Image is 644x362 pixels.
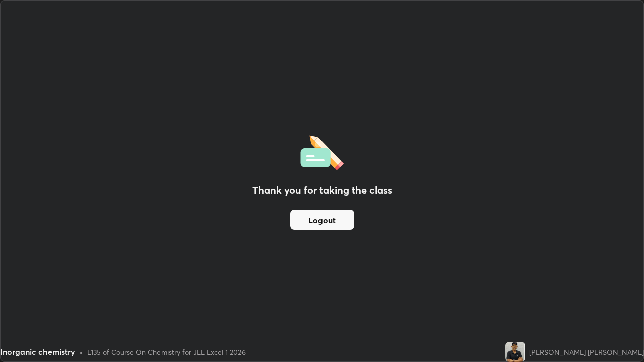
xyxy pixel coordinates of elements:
[252,183,392,198] h2: Thank you for taking the class
[529,347,644,357] div: [PERSON_NAME] [PERSON_NAME]
[505,342,525,362] img: 92fd1ea14f5f4a1785496d022c14c22f.png
[87,347,246,357] div: L135 of Course On Chemistry for JEE Excel 1 2026
[79,347,83,357] div: •
[290,210,354,230] button: Logout
[300,132,344,170] img: offlineFeedback.1438e8b3.svg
